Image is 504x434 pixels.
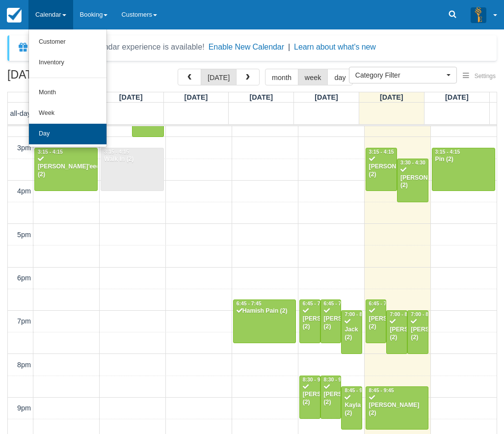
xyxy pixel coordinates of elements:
[34,148,98,191] a: 3:15 - 4:15[PERSON_NAME]'eed (2)
[349,67,457,83] button: Category Filter
[237,301,262,306] span: 6:45 - 7:45
[471,7,486,23] img: A3
[119,93,143,101] span: [DATE]
[323,383,339,407] div: [PERSON_NAME] (2)
[185,93,208,101] span: [DATE]
[386,310,407,353] a: 7:00 - 8:00[PERSON_NAME] (2)
[17,274,31,282] span: 6pm
[29,82,106,103] a: Month
[7,8,22,23] img: checkfront-main-nav-mini-logo.png
[302,307,318,331] div: [PERSON_NAME] (2)
[29,124,106,144] a: Day
[344,394,359,418] div: Kayla (2)
[344,318,359,342] div: Jack (2)
[298,69,328,85] button: week
[475,73,496,80] span: Settings
[369,388,394,393] span: 8:45 - 9:45
[265,69,298,85] button: month
[397,159,428,202] a: 3:30 - 4:30[PERSON_NAME] (2)
[37,156,95,179] div: [PERSON_NAME]'eed (2)
[249,93,273,101] span: [DATE]
[104,149,129,155] span: 3:15 - 4:15
[33,41,205,53] div: A new Booking Calendar experience is available!
[369,149,394,155] span: 3:15 - 4:15
[17,317,31,325] span: 7pm
[29,103,106,124] a: Week
[29,32,106,53] a: Customer
[445,93,469,101] span: [DATE]
[324,377,349,382] span: 8:30 - 9:30
[236,307,293,315] div: Hamish Pain (2)
[17,144,31,152] span: 3pm
[366,148,397,191] a: 3:15 - 4:15[PERSON_NAME] (2)
[435,149,460,155] span: 3:15 - 4:15
[369,301,394,306] span: 6:45 - 7:45
[294,43,376,51] a: Learn about what's new
[435,156,492,163] div: Pin (2)
[320,376,342,419] a: 8:30 - 9:30[PERSON_NAME] (2)
[327,69,352,85] button: day
[7,69,132,87] h2: [DATE] – [DATE]
[315,93,338,101] span: [DATE]
[302,383,318,407] div: [PERSON_NAME] (2)
[201,69,237,85] button: [DATE]
[233,299,296,343] a: 6:45 - 7:45Hamish Pain (2)
[355,70,444,80] span: Category Filter
[288,43,290,51] span: |
[17,187,31,195] span: 4pm
[400,166,425,190] div: [PERSON_NAME] (2)
[17,404,31,412] span: 9pm
[28,29,107,147] ul: Calendar
[101,148,164,191] a: 3:15 - 4:15Walk In (2)
[10,109,31,117] span: all-day
[366,386,429,430] a: 8:45 - 9:45[PERSON_NAME] (2)
[380,93,403,101] span: [DATE]
[303,377,328,382] span: 8:30 - 9:30
[390,312,415,317] span: 7:00 - 8:00
[324,301,349,306] span: 6:45 - 7:45
[17,231,31,239] span: 5pm
[407,310,428,353] a: 7:00 - 8:00[PERSON_NAME] (2)
[457,69,502,83] button: Settings
[366,299,387,343] a: 6:45 - 7:45[PERSON_NAME] (2)
[17,361,31,369] span: 8pm
[341,310,362,353] a: 7:00 - 8:00Jack (2)
[410,318,425,342] div: [PERSON_NAME] (2)
[369,394,426,418] div: [PERSON_NAME] (2)
[369,307,384,331] div: [PERSON_NAME] (2)
[320,299,342,343] a: 6:45 - 7:45[PERSON_NAME] (2)
[432,148,495,191] a: 3:15 - 4:15Pin (2)
[345,312,370,317] span: 7:00 - 8:00
[303,301,328,306] span: 6:45 - 7:45
[38,149,63,155] span: 3:15 - 4:15
[400,160,425,165] span: 3:30 - 4:30
[209,42,284,52] button: Enable New Calendar
[104,156,161,163] div: Walk In (2)
[323,307,339,331] div: [PERSON_NAME] (2)
[299,376,320,419] a: 8:30 - 9:30[PERSON_NAME] (2)
[299,299,320,343] a: 6:45 - 7:45[PERSON_NAME] (2)
[369,156,394,179] div: [PERSON_NAME] (2)
[345,388,370,393] span: 8:45 - 9:45
[29,53,106,73] a: Inventory
[341,386,362,430] a: 8:45 - 9:45Kayla (2)
[389,318,404,342] div: [PERSON_NAME] (2)
[411,312,436,317] span: 7:00 - 8:00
